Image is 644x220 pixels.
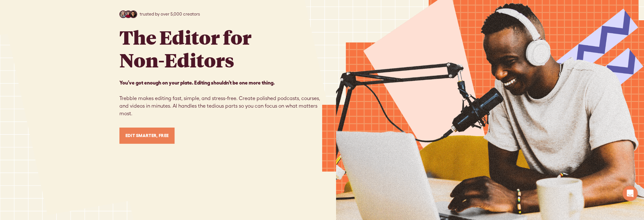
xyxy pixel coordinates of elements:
[119,26,252,71] h1: The Editor for Non-Editors
[140,11,200,17] p: trusted by over 5,000 creators
[119,80,275,85] strong: You’ve got enough on your plate. Editing shouldn’t be one more thing. ‍
[119,79,322,117] p: Trebble makes editing fast, simple, and stress-free. Create polished podcasts, courses, and video...
[622,186,638,201] div: Open Intercom Messenger
[119,128,175,144] a: Edit Smarter, Free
